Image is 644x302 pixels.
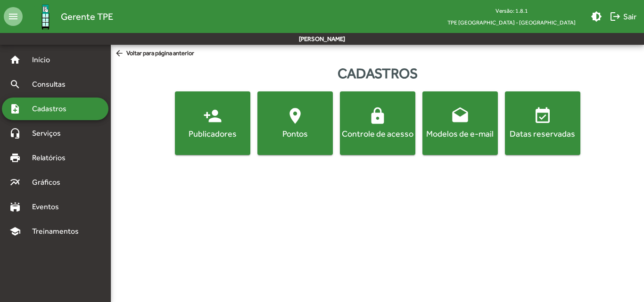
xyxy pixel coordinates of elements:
mat-icon: location_on [286,106,305,125]
div: Publicadores [177,128,248,139]
img: Logo [30,1,61,32]
span: Serviços [26,128,74,139]
span: Início [26,54,64,65]
span: Sair [610,8,636,25]
div: Pontos [259,128,331,139]
mat-icon: brightness_medium [591,11,602,22]
button: Datas reservadas [505,91,580,155]
button: Sair [606,8,640,25]
button: Modelos de e-mail [422,91,498,155]
mat-icon: print [9,152,21,163]
button: Controle de acesso [340,91,415,155]
mat-icon: arrow_back [115,49,126,59]
span: TPE [GEOGRAPHIC_DATA] - [GEOGRAPHIC_DATA] [440,16,583,28]
div: Cadastros [111,63,644,84]
mat-icon: headset_mic [9,128,21,139]
mat-icon: home [9,54,21,65]
mat-icon: lock [368,106,387,125]
mat-icon: logout [610,11,621,22]
div: Datas reservadas [507,128,578,139]
mat-icon: note_add [9,103,21,114]
button: Pontos [257,91,333,155]
span: Cadastros [26,103,79,114]
div: Controle de acesso [342,128,413,139]
mat-icon: menu [4,7,23,26]
a: Gerente TPE [23,1,113,32]
mat-icon: drafts [451,106,470,125]
mat-icon: event_available [533,106,552,125]
mat-icon: person_add [203,106,222,125]
mat-icon: search [9,79,21,90]
span: Gerente TPE [61,9,113,24]
button: Publicadores [175,91,250,155]
span: Relatórios [26,152,78,163]
span: Voltar para página anterior [115,49,194,59]
div: Modelos de e-mail [424,128,496,139]
div: Versão: 1.8.1 [440,5,583,16]
span: Consultas [26,79,78,90]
